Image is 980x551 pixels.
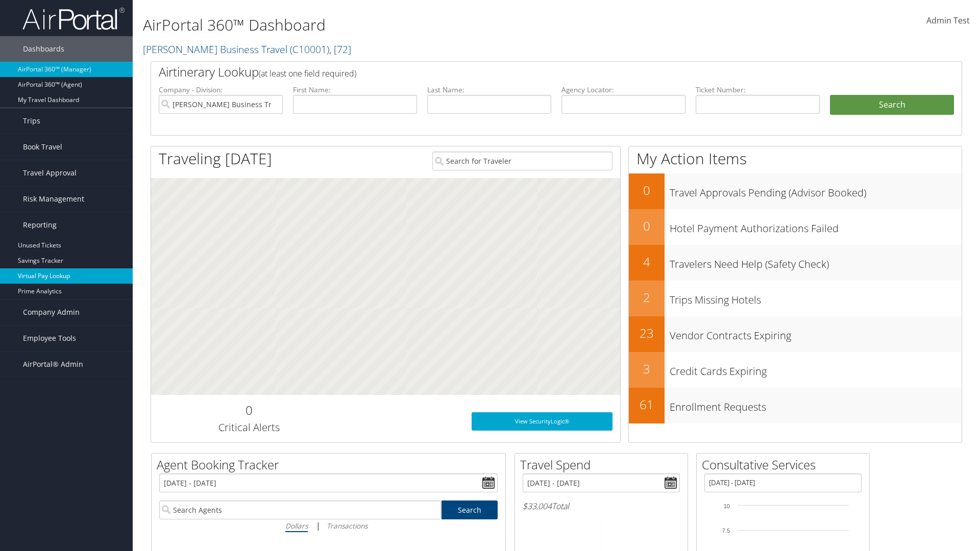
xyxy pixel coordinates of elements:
[724,503,730,509] tspan: 10
[629,148,962,169] h1: My Action Items
[523,500,552,512] span: $33,004
[472,412,612,431] a: View SecurityLogic®
[23,160,77,186] span: Travel Approval
[157,456,505,473] h2: Agent Booking Tracker
[702,456,869,473] h2: Consultative Services
[629,217,665,235] h2: 0
[670,216,962,236] h3: Hotel Payment Authorizations Failed
[23,36,64,62] span: Dashboards
[159,420,339,435] h3: Critical Alerts
[629,253,665,270] h2: 4
[670,181,962,200] h3: Travel Approvals Pending (Advisor Booked)
[259,68,356,79] span: (at least one field required)
[23,186,84,212] span: Risk Management
[293,85,417,95] label: First Name:
[427,85,551,95] label: Last Name:
[159,402,339,419] h2: 0
[327,521,367,531] i: Transactions
[629,352,962,388] a: 3Credit Cards Expiring
[926,5,970,37] a: Admin Test
[159,63,887,81] h2: Airtinerary Lookup
[629,289,665,306] h2: 2
[670,395,962,414] h3: Enrollment Requests
[629,396,665,413] h2: 61
[23,325,76,351] span: Employee Tools
[23,108,40,134] span: Trips
[159,500,441,519] input: Search Agents
[670,288,962,307] h3: Trips Missing Hotels
[696,85,820,95] label: Ticket Number:
[722,528,730,534] tspan: 7.5
[329,42,351,56] span: , [ 72 ]
[143,42,351,56] a: [PERSON_NAME] Business Travel
[926,15,970,26] span: Admin Test
[830,95,954,115] button: Search
[670,323,962,343] h3: Vendor Contracts Expiring
[520,456,688,473] h2: Travel Spend
[629,245,962,281] a: 4Travelers Need Help (Safety Check)
[523,500,680,512] h6: Total
[159,519,498,532] div: |
[159,148,272,169] h1: Traveling [DATE]
[629,324,665,342] h2: 23
[670,359,962,379] h3: Credit Cards Expiring
[22,7,125,31] img: airportal-logo.png
[629,182,665,199] h2: 0
[561,85,685,95] label: Agency Locator:
[285,521,308,531] i: Dollars
[159,85,283,95] label: Company - Division:
[23,212,57,238] span: Reporting
[432,152,612,170] input: Search for Traveler
[670,252,962,271] h3: Travelers Need Help (Safety Check)
[629,209,962,245] a: 0Hotel Payment Authorizations Failed
[23,134,62,160] span: Book Travel
[629,316,962,352] a: 23Vendor Contracts Expiring
[629,388,962,423] a: 61Enrollment Requests
[143,14,694,36] h1: AirPortal 360™ Dashboard
[629,173,962,209] a: 0Travel Approvals Pending (Advisor Booked)
[23,352,83,377] span: AirPortal® Admin
[629,281,962,316] a: 2Trips Missing Hotels
[629,360,665,378] h2: 3
[442,500,498,519] a: Search
[23,299,80,325] span: Company Admin
[290,42,329,56] span: ( C10001 )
